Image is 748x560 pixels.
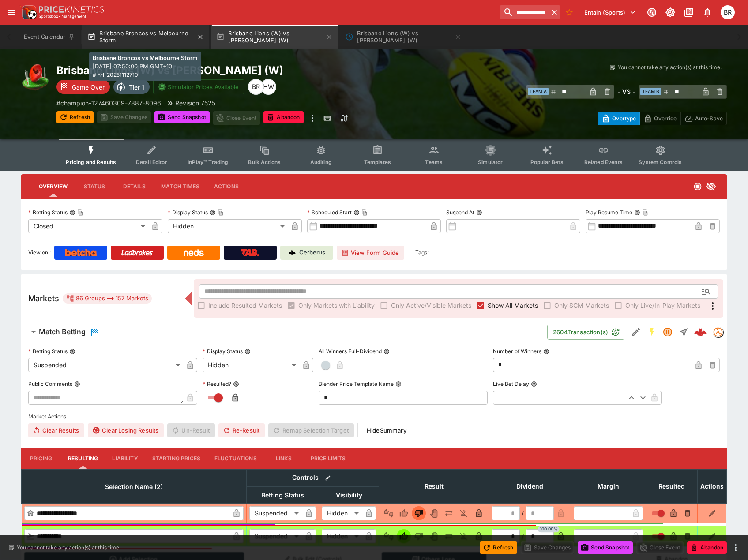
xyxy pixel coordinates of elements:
button: Select Tenant [579,5,641,19]
button: Void [427,506,441,520]
button: Suspend At [476,209,482,216]
span: Detail Editor [136,159,167,165]
img: TabNZ [241,249,259,256]
span: InPlay™ Trading [188,159,228,165]
span: Bulk Actions [248,159,281,165]
button: Copy To Clipboard [77,209,83,216]
span: # nrl-20251112710 [93,71,198,79]
span: Betting Status [252,490,314,500]
span: Include Resulted Markets [208,301,282,310]
button: Details [114,176,154,197]
span: Mark an event as closed and abandoned. [263,112,303,121]
div: Hidden [322,506,362,520]
th: Controls [247,469,379,486]
button: Edit Detail [628,324,644,340]
span: Popular Bets [530,159,564,165]
p: Suspend At [446,209,474,216]
div: Suspended [249,529,302,543]
svg: Hidden [706,181,716,192]
button: Simulator Prices Available [153,79,244,94]
p: Revision 7525 [175,98,215,108]
p: Brisbane Broncos vs Melbourne Storm [93,54,198,62]
button: Straight [676,324,692,340]
th: Resulted [646,469,698,503]
button: No Bookmarks [562,5,576,19]
div: Hidden [168,219,288,233]
button: HideSummary [361,423,412,437]
p: Cerberus [299,248,325,257]
button: Match Times [154,176,207,197]
div: Start From [598,112,727,125]
button: Resulted? [233,381,239,387]
label: Market Actions [28,410,720,423]
button: Win [397,506,411,520]
div: Event type filters [59,139,689,171]
span: Only SGM Markets [554,301,609,310]
span: Un-Result [167,423,214,437]
span: Pricing and Results [66,159,116,165]
button: Auto-Save [680,112,727,125]
p: Display Status [203,347,243,355]
th: Dividend [489,469,571,503]
h6: Match Betting [39,327,86,336]
span: Team B [640,88,661,95]
button: View Form Guide [337,246,404,260]
button: Display StatusCopy To Clipboard [210,209,216,216]
div: Suspended [249,506,302,520]
button: Play Resume TimeCopy To Clipboard [634,209,640,216]
p: Number of Winners [493,347,541,355]
span: Simulator [478,159,503,165]
img: PriceKinetics Logo [19,4,37,21]
button: Blender Price Template Name [395,381,402,387]
button: Copy To Clipboard [642,209,648,216]
label: View on : [28,246,51,260]
div: / [522,509,524,518]
button: Send Snapshot [578,541,633,554]
h5: Markets [28,293,59,303]
input: search [500,5,548,19]
span: System Controls [639,159,682,165]
p: Public Comments [28,380,72,388]
button: Overtype [598,112,640,125]
p: Copy To Clipboard [56,98,161,108]
button: Starting Prices [145,448,207,469]
button: Eliminated In Play [457,506,471,520]
button: Refresh [56,111,94,123]
p: All Winners Full-Dividend [319,347,382,355]
div: Harry Walker [260,79,276,95]
p: Auto-Save [695,114,723,123]
button: Lose [412,529,426,543]
button: Win [397,529,411,543]
span: Selection Name (2) [95,482,173,492]
button: Send Snapshot [154,111,210,123]
button: All Winners Full-Dividend [383,348,390,355]
button: SGM Enabled [644,324,660,340]
p: Live Bet Delay [493,380,529,388]
button: Betting Status [69,348,75,355]
img: Neds [184,249,203,256]
button: Clear Losing Results [88,423,164,437]
img: australian_rules.png [21,63,49,92]
button: Display Status [244,348,251,355]
button: Copy To Clipboard [218,209,224,216]
a: 8bf042b9-b6c7-411d-805f-f8d483c35009 [692,323,709,341]
button: Resulting [61,448,105,469]
button: Re-Result [218,423,265,437]
svg: Closed [693,182,702,191]
button: Brisbane Lions (W) vs Carlton (W) [340,25,467,49]
span: Templates [364,159,391,165]
span: 100.00% [538,526,560,532]
img: tradingmodel [713,327,723,337]
label: Tags: [415,246,429,260]
button: Event Calendar [19,25,80,49]
img: Cerberus [289,249,296,256]
div: Closed [28,219,148,233]
img: PriceKinetics [39,6,104,13]
button: Links [264,448,304,469]
p: Overtype [612,114,636,123]
button: Abandon [687,541,727,554]
p: Betting Status [28,209,68,216]
p: Play Resume Time [586,209,632,216]
p: Resulted? [203,380,231,388]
